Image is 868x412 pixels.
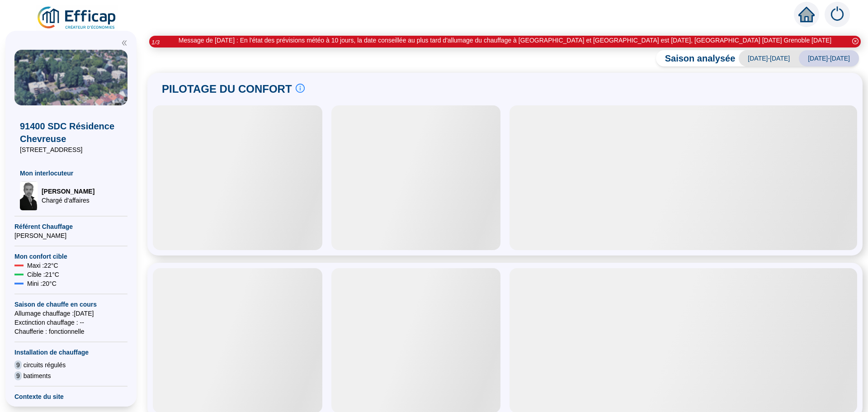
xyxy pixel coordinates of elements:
[27,270,59,279] span: Cible : 21 °C
[42,187,94,196] span: [PERSON_NAME]
[20,169,122,178] span: Mon interlocuteur
[151,39,160,46] i: 1 / 3
[27,261,58,270] span: Maxi : 22 °C
[14,392,127,401] span: Contexte du site
[739,50,799,66] span: [DATE]-[DATE]
[14,231,127,240] span: [PERSON_NAME]
[14,252,127,261] span: Mon confort cible
[36,5,118,31] img: efficap energie logo
[799,50,859,66] span: [DATE]-[DATE]
[656,52,736,65] span: Saison analysée
[852,38,859,44] span: close-circle
[24,371,51,380] span: batiments
[296,84,305,93] span: info-circle
[20,181,38,210] img: Chargé d'affaires
[24,360,66,369] span: circuits régulés
[42,196,94,205] span: Chargé d'affaires
[14,327,127,336] span: Chaufferie : fonctionnelle
[27,279,57,288] span: Mini : 20 °C
[162,82,292,96] span: PILOTAGE DU CONFORT
[179,36,831,45] div: Message de [DATE] : En l'état des prévisions météo à 10 jours, la date conseillée au plus tard d'...
[825,2,850,27] img: alerts
[14,300,127,309] span: Saison de chauffe en cours
[14,309,127,318] span: Allumage chauffage : [DATE]
[14,360,22,369] span: 9
[20,120,122,145] span: 91400 SDC Résidence Chevreuse
[121,40,127,46] span: double-left
[20,145,122,154] span: [STREET_ADDRESS]
[14,371,22,380] span: 9
[14,348,127,357] span: Installation de chauffage
[14,222,127,231] span: Référent Chauffage
[798,6,815,23] span: home
[14,318,127,327] span: Exctinction chauffage : --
